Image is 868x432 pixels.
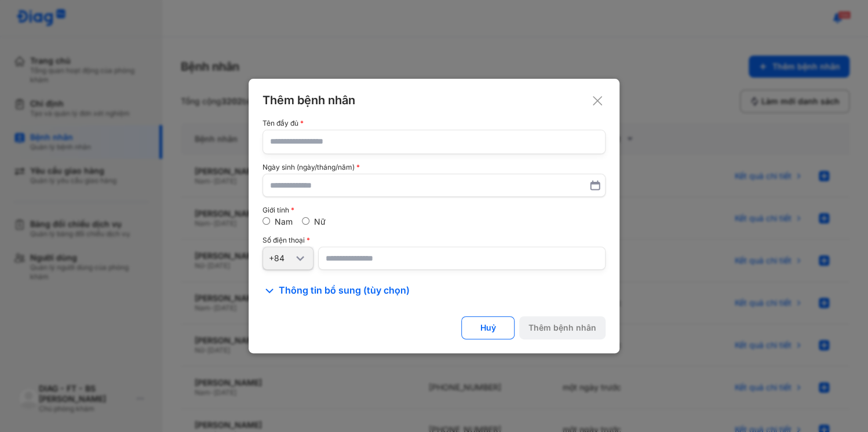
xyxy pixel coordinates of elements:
[314,217,326,226] label: Nữ
[262,93,606,108] div: Thêm bệnh nhân
[262,206,606,214] div: Giới tính
[461,316,515,339] button: Huỷ
[262,163,606,171] div: Ngày sinh (ngày/tháng/năm)
[519,316,606,339] button: Thêm bệnh nhân
[262,236,606,244] div: Số điện thoại
[528,323,596,333] div: Thêm bệnh nhân
[275,217,293,226] label: Nam
[269,253,293,263] div: +84
[279,284,410,298] span: Thông tin bổ sung (tùy chọn)
[262,119,606,127] div: Tên đầy đủ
